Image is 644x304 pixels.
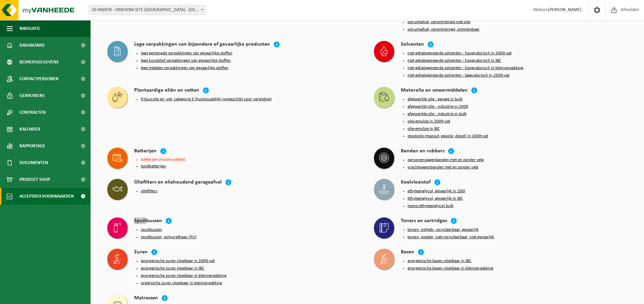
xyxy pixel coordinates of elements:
button: afgewerkte olie - industrie in bulk [408,111,467,117]
span: Acceptatievoorwaarden [19,188,74,205]
button: loodbatterijen [141,164,166,169]
button: anorganische zuren vloeibaar in IBC [141,266,204,271]
button: frituurolie en -vet, categorie 3 (huishoudelijk) (ongeschikt voor vergisting) [141,97,272,102]
span: Product Shop [19,171,50,188]
li: batterijen (huishoudelijk) [141,157,361,162]
h4: Oliefilters en oliehoudend garageafval [134,179,222,187]
button: spuitbussen [141,227,162,233]
span: Contactpersonen [19,70,58,87]
h4: Plantaardige oliën en vetten [134,87,199,95]
span: Gebruikers [19,87,45,104]
button: personenwagenbanden met en zonder velg [408,157,484,163]
button: lege metalen verpakkingen van gevaarlijke stoffen [141,65,228,71]
button: toners, inktjets, recycleerbaar, gevaarlijk [408,227,479,233]
h4: Koelvloeistof [401,179,431,187]
button: opruimafval, verontreinigd, ontvlambaar [408,27,480,32]
button: niet gehalogeneerde solventen - hoogcalorisch in kleinverpakking [408,65,523,71]
span: Rapportage [19,138,45,154]
span: Contracten [19,104,46,121]
h4: Toners en cartridges [401,217,447,225]
span: Dashboard [19,37,45,54]
h4: Banden en rubbers [401,148,444,155]
button: ethyleenglycol, gevaarlijk in 200l [408,189,465,194]
span: Navigatie [19,20,40,37]
span: Documenten [19,154,48,171]
button: niet gehalogeneerde solventen - hoogcalorisch in IBC [408,58,501,63]
button: niet gehalogeneerde solventen - laagcalorisch in 200lt-vat [408,73,509,78]
span: Bedrijfsgegevens [19,54,59,70]
span: 10-966078 - OMEXOM-SITE GENT - SINT-AMANDSBERG [89,5,206,15]
h4: Batterijen [134,148,157,155]
button: organische zuren vloeibaar in kleinverpakking [141,281,222,286]
h4: Motorolie en smeermiddelen [401,87,468,95]
button: anorganische basen vloeibaar in kleinverpakking [408,266,493,271]
button: afgewerkte olie - industrie in 200lt [408,104,468,109]
button: olie-emulsie in 200lt-vat [408,119,450,124]
h4: Lege verpakkingen van bijzondere of gevaarlijke producten [134,41,270,49]
button: anorganische basen vloeibaar in IBC [408,258,471,264]
button: spuitbussen, polyurethaan (PU) [141,235,197,240]
h4: Basen [401,249,414,256]
h4: Solventen [401,41,424,49]
h4: Matrassen [134,295,158,302]
span: Kalender [19,121,40,138]
strong: [PERSON_NAME] [548,7,582,12]
span: 10-966078 - OMEXOM-SITE GENT - SINT-AMANDSBERG [89,5,206,15]
h4: Spuitbussen [134,217,162,225]
h4: Zuren [134,249,148,256]
button: anorganische zuren vloeibaar in kleinverpakking [141,273,226,278]
button: Ethyleenglycol, gevaarlijk in IBC [408,196,463,201]
button: opruimafval, verontreinigd met olie [408,19,470,25]
button: lege kunststof verpakkingen van gevaarlijke stoffen [141,58,231,63]
button: afgewerkte olie - garage in bulk [408,97,463,102]
button: mono-ethyleenglycol bulk [408,203,453,209]
button: anorganische zuren vloeibaar in 200lt-vat [141,258,215,264]
button: stookolie (mazout, gasolie, diesel) in 200lt-vat [408,134,488,139]
button: olie-emulsie in IBC [408,126,440,132]
button: lege gemengde verpakkingen van gevaarlijke stoffen [141,51,232,56]
button: oliefilters [141,189,157,194]
button: niet gehalogeneerde solventen - hoogcalorisch in 200lt-vat [408,51,512,56]
button: toners, poeder, niet-recycleerbaar, niet gevaarlijk [408,235,494,240]
button: vrachtwagenbanden met en zonder velg [408,165,478,170]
